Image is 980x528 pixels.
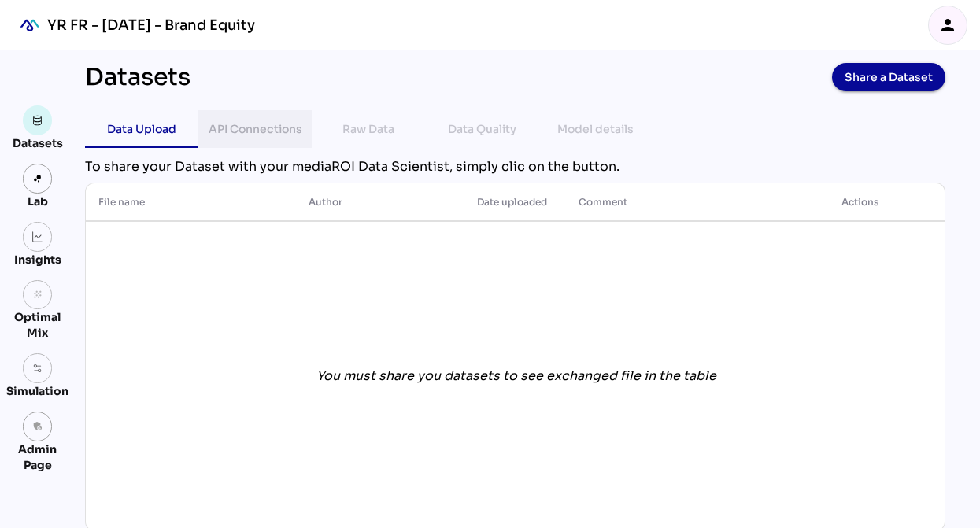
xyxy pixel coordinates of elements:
[13,135,63,151] div: Datasets
[566,183,776,221] th: Comment
[209,120,302,138] div: API Connections
[32,290,43,301] i: grain
[86,183,296,221] th: File name
[32,421,43,432] i: admin_panel_settings
[107,120,176,138] div: Data Upload
[938,16,957,35] i: person
[13,8,47,42] div: mediaROI
[6,441,68,473] div: Admin Page
[296,183,464,221] th: Author
[6,383,68,399] div: Simulation
[32,173,43,184] img: lab.svg
[342,120,394,138] div: Raw Data
[557,120,634,138] div: Model details
[85,63,190,91] div: Datasets
[47,16,255,35] div: YR FR - [DATE] - Brand Equity
[6,309,68,341] div: Optimal Mix
[845,66,933,88] span: Share a Dataset
[832,63,945,91] button: Share a Dataset
[32,363,43,374] img: settings.svg
[464,183,565,221] th: Date uploaded
[316,367,716,386] div: You must share you datasets to see exchanged file in the table
[85,157,945,176] div: To share your Dataset with your mediaROI Data Scientist, simply clic on the button.
[32,115,43,126] img: data.svg
[14,252,61,268] div: Insights
[32,231,43,242] img: graph.svg
[776,183,945,221] th: Actions
[448,120,516,138] div: Data Quality
[20,194,55,209] div: Lab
